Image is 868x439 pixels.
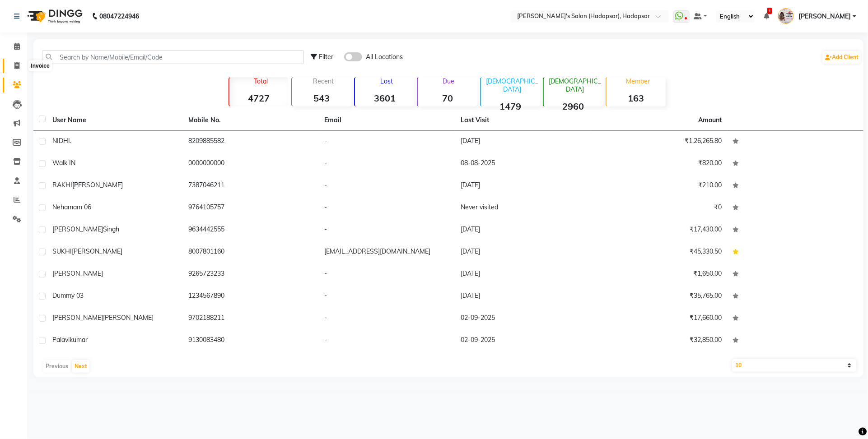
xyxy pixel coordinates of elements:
[693,110,728,130] th: Amount
[591,197,727,219] td: ₹0
[319,153,455,175] td: -
[455,175,591,197] td: [DATE]
[183,286,319,308] td: 1234567890
[319,131,455,153] td: -
[319,175,455,197] td: -
[103,314,154,322] span: [PERSON_NAME]
[52,137,70,145] span: NIDHI
[319,263,455,286] td: -
[607,92,666,104] strong: 163
[544,101,603,112] strong: 2960
[455,110,591,131] th: Last Visit
[52,225,103,233] span: [PERSON_NAME]
[319,197,455,219] td: -
[72,181,123,189] span: [PERSON_NAME]
[183,175,319,197] td: 7387046211
[70,336,88,344] span: kumar
[418,92,477,104] strong: 70
[547,77,603,93] p: [DEMOGRAPHIC_DATA]
[319,330,455,352] td: -
[455,241,591,263] td: [DATE]
[420,77,477,85] p: Due
[70,137,71,145] span: .
[485,77,540,93] p: [DEMOGRAPHIC_DATA]
[823,51,861,64] a: Add Client
[183,110,319,131] th: Mobile No.
[52,203,68,211] span: Neha
[52,181,72,189] span: RAKHI
[319,53,333,61] span: Filter
[233,77,289,85] p: Total
[455,263,591,286] td: [DATE]
[292,92,351,104] strong: 543
[52,291,84,300] span: dummy 03
[455,308,591,330] td: 02-09-2025
[52,336,70,344] span: palavi
[355,92,414,104] strong: 3601
[99,4,139,29] b: 08047224946
[591,263,727,286] td: ₹1,650.00
[183,330,319,352] td: 9130083480
[42,50,304,64] input: Search by Name/Mobile/Email/Code
[764,12,769,20] a: 1
[591,308,727,330] td: ₹17,660.00
[52,159,75,167] span: Walk IN
[319,241,455,263] td: [EMAIL_ADDRESS][DOMAIN_NAME]
[591,330,727,352] td: ₹32,850.00
[798,12,851,21] span: [PERSON_NAME]
[455,219,591,241] td: [DATE]
[455,330,591,352] td: 02-09-2025
[183,263,319,286] td: 9265723233
[229,92,289,104] strong: 4727
[455,131,591,153] td: [DATE]
[183,219,319,241] td: 9634442555
[319,308,455,330] td: -
[296,77,351,85] p: Recent
[183,308,319,330] td: 9702188211
[591,241,727,263] td: ₹45,330.50
[103,225,119,233] span: singh
[183,241,319,263] td: 8007801160
[591,131,727,153] td: ₹1,26,265.80
[767,8,772,14] span: 1
[366,52,403,62] span: All Locations
[455,197,591,219] td: Never visited
[72,360,89,373] button: Next
[183,131,319,153] td: 8209885582
[591,219,727,241] td: ₹17,430.00
[52,247,72,255] span: SUKHI
[52,314,103,322] span: [PERSON_NAME]
[610,77,666,85] p: Member
[319,286,455,308] td: -
[183,197,319,219] td: 9764105757
[481,101,540,112] strong: 1479
[778,8,794,24] img: PAVAN
[68,203,91,211] span: mam 06
[319,110,455,131] th: Email
[591,286,727,308] td: ₹35,765.00
[319,219,455,241] td: -
[183,153,319,175] td: 0000000000
[359,77,414,85] p: Lost
[455,153,591,175] td: 08-08-2025
[47,110,183,131] th: User Name
[455,286,591,308] td: [DATE]
[23,4,85,29] img: logo
[72,247,122,255] span: [PERSON_NAME]
[52,269,103,277] span: [PERSON_NAME]
[591,153,727,175] td: ₹820.00
[591,175,727,197] td: ₹210.00
[28,60,51,71] div: Invoice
